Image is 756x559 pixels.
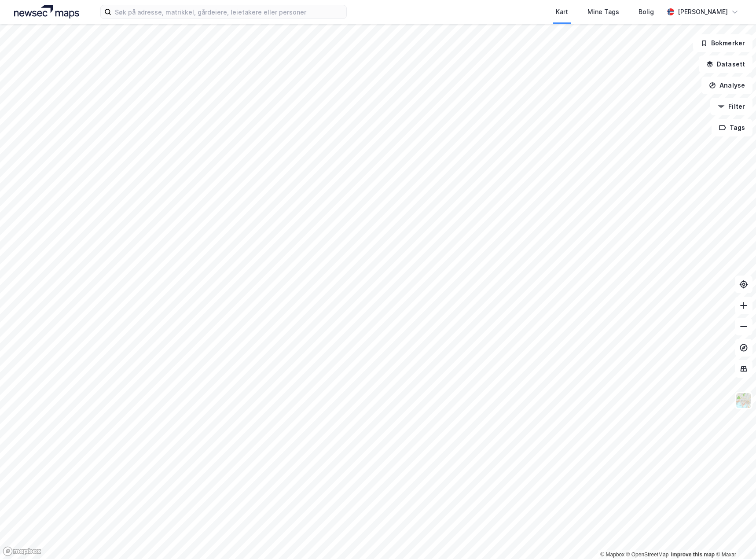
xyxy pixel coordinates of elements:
[111,5,346,18] input: Søk på adresse, matrikkel, gårdeiere, leietakere eller personer
[14,5,79,18] img: logo.a4113a55bc3d86da70a041830d287a7e.svg
[3,546,41,556] a: Mapbox homepage
[693,34,752,52] button: Bokmerker
[678,7,728,17] div: [PERSON_NAME]
[587,7,619,17] div: Mine Tags
[626,552,669,558] a: OpenStreetMap
[710,98,752,115] button: Filter
[735,392,752,409] img: Z
[712,517,756,559] div: Kontrollprogram for chat
[712,517,756,559] iframe: Chat Widget
[712,119,752,136] button: Tags
[600,552,624,558] a: Mapbox
[701,77,752,94] button: Analyse
[671,552,715,558] a: Improve this map
[639,7,654,17] div: Bolig
[699,55,752,73] button: Datasett
[556,7,568,17] div: Kart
